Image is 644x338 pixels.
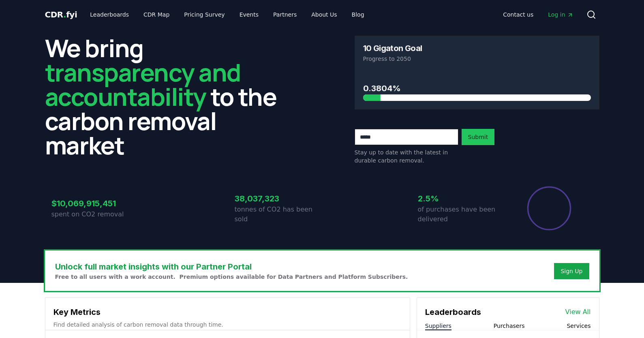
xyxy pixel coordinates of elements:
[63,10,66,19] span: .
[45,9,77,20] a: CDR.fyi
[418,193,505,205] h3: 2.5%
[541,7,580,22] a: Log in
[355,148,458,165] p: Stay up to date with the latest in durable carbon removal.
[494,322,525,330] button: Purchasers
[45,56,241,113] span: transparency and accountability
[55,273,408,281] p: Free to all users with a work account. Premium options available for Data Partners and Platform S...
[565,307,591,317] a: View All
[554,263,589,279] button: Sign Up
[425,306,481,318] h3: Leaderboards
[233,7,265,22] a: Events
[267,7,303,22] a: Partners
[51,210,139,219] p: spent on CO2 removal
[235,205,322,224] p: tonnes of CO2 has been sold
[305,7,343,22] a: About Us
[526,186,572,231] div: Percentage of sales delivered
[363,55,591,63] p: Progress to 2050
[548,11,573,19] span: Log in
[53,321,402,329] p: Find detailed analysis of carbon removal data through time.
[363,82,591,94] h3: 0.3804%
[345,7,371,22] a: Blog
[45,10,77,19] span: CDR fyi
[496,7,580,22] nav: Main
[235,193,322,205] h3: 38,037,323
[561,267,582,275] a: Sign Up
[137,7,176,22] a: CDR Map
[425,322,451,330] button: Suppliers
[178,7,231,22] a: Pricing Survey
[53,306,402,318] h3: Key Metrics
[45,36,290,157] h2: We bring to the carbon removal market
[567,322,591,330] button: Services
[418,205,505,224] p: of purchases have been delivered
[363,44,422,52] h3: 10 Gigaton Goal
[55,261,408,273] h3: Unlock full market insights with our Partner Portal
[83,7,135,22] a: Leaderboards
[51,197,139,210] h3: $10,069,915,451
[462,129,495,145] button: Submit
[496,7,540,22] a: Contact us
[83,7,370,22] nav: Main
